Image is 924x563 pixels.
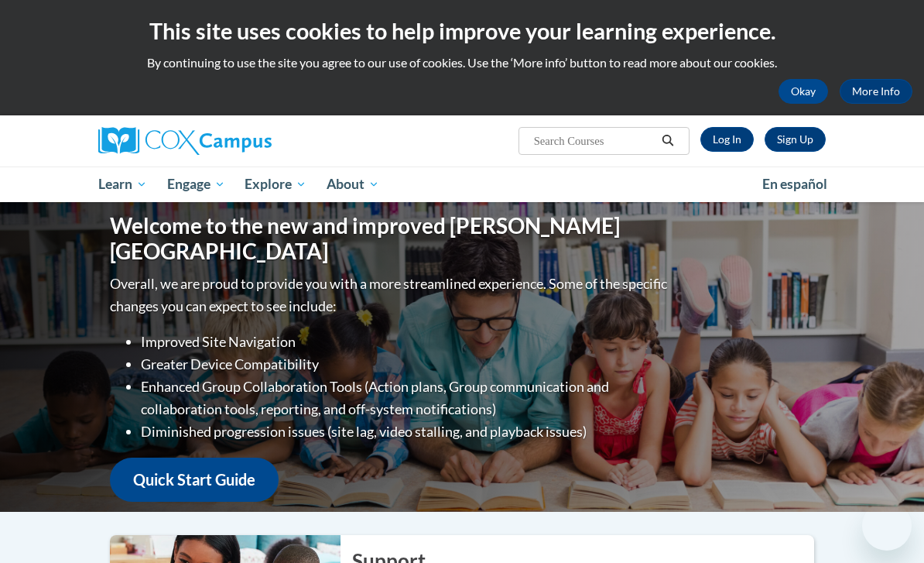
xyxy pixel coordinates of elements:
a: Engage [157,166,235,202]
a: Learn [88,166,157,202]
a: Cox Campus [98,127,325,155]
span: Learn [98,175,147,194]
span: Explore [245,175,306,194]
span: About [327,175,379,194]
span: Engage [167,175,225,194]
a: Register [765,127,826,152]
input: Search Courses [532,132,656,150]
li: Greater Device Compatibility [141,353,671,376]
li: Enhanced Group Collaboration Tools (Action plans, Group communication and collaboration tools, re... [141,376,671,421]
li: Improved Site Navigation [141,331,671,353]
button: Okay [779,79,828,104]
a: About [317,166,389,202]
p: Overall, we are proud to provide you with a more streamlined experience. Some of the specific cha... [110,273,671,318]
button: Search [656,132,679,150]
iframe: Button to launch messaging window [862,501,912,551]
img: Cox Campus [98,127,272,155]
a: Log In [700,127,754,152]
a: More Info [840,79,912,104]
span: En español [762,176,827,192]
p: By continuing to use the site you agree to our use of cookies. Use the ‘More info’ button to read... [12,54,912,71]
div: Main menu [87,166,837,202]
h2: This site uses cookies to help improve your learning experience. [12,15,912,46]
li: Diminished progression issues (site lag, video stalling, and playback issues) [141,421,671,443]
h1: Welcome to the new and improved [PERSON_NAME][GEOGRAPHIC_DATA] [110,213,671,265]
a: Explore [234,166,317,202]
a: En español [752,168,837,201]
a: Quick Start Guide [110,458,279,502]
